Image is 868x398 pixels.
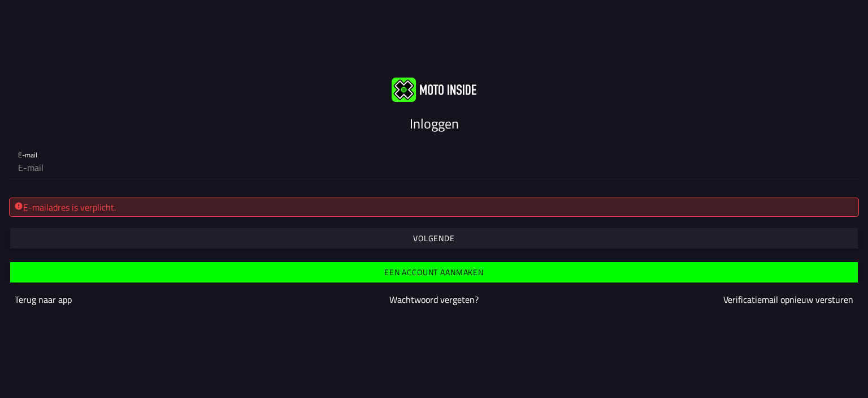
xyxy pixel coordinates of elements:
a: Verificatiemail opnieuw versturen [723,293,853,306]
a: Wachtwoord vergeten? [389,293,479,306]
div: E-mailadres is verplicht. [14,200,854,214]
ion-button: Een account aanmaken [10,262,858,283]
ion-text: Inloggen [410,113,459,134]
ion-text: Volgende [413,234,455,242]
ion-icon: alert [14,202,23,211]
input: E-mail [18,156,850,179]
a: Terug naar app [15,293,72,306]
